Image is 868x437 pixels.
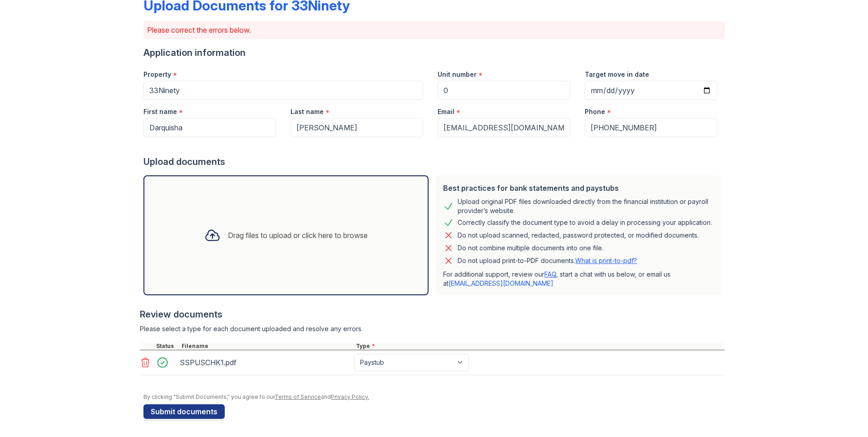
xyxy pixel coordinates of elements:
[180,355,350,370] div: SSPUSCHK1.pdf
[143,46,725,59] div: Application information
[147,25,721,35] p: Please correct the errors below.
[140,308,725,321] div: Review documents
[143,404,225,419] button: Submit documents
[275,393,321,400] a: Terms of Service
[438,107,454,116] label: Email
[544,270,556,278] a: FAQ
[143,155,725,168] div: Upload documents
[180,343,354,350] div: Filename
[143,393,725,401] div: By clicking "Submit Documents," you agree to our and
[154,343,180,350] div: Status
[458,256,637,265] p: Do not upload print-to-PDF documents.
[585,70,649,79] label: Target move in date
[449,279,553,287] a: [EMAIL_ADDRESS][DOMAIN_NAME]
[354,343,725,350] div: Type
[585,107,605,116] label: Phone
[143,70,171,79] label: Property
[140,324,725,333] div: Please select a type for each document uploaded and resolve any errors.
[458,217,712,228] div: Correctly classify the document type to avoid a delay in processing your application.
[458,230,699,241] div: Do not upload scanned, redacted, password protected, or modified documents.
[228,230,368,241] div: Drag files to upload or click here to browse
[458,243,603,253] div: Do not combine multiple documents into one file.
[458,197,714,215] div: Upload original PDF files downloaded directly from the financial institution or payroll provider’...
[438,70,477,79] label: Unit number
[575,257,637,264] a: What is print-to-pdf?
[331,393,369,400] a: Privacy Policy.
[291,107,324,116] label: Last name
[443,183,714,194] div: Best practices for bank statements and paystubs
[143,107,177,116] label: First name
[443,270,714,288] p: For additional support, review our , start a chat with us below, or email us at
